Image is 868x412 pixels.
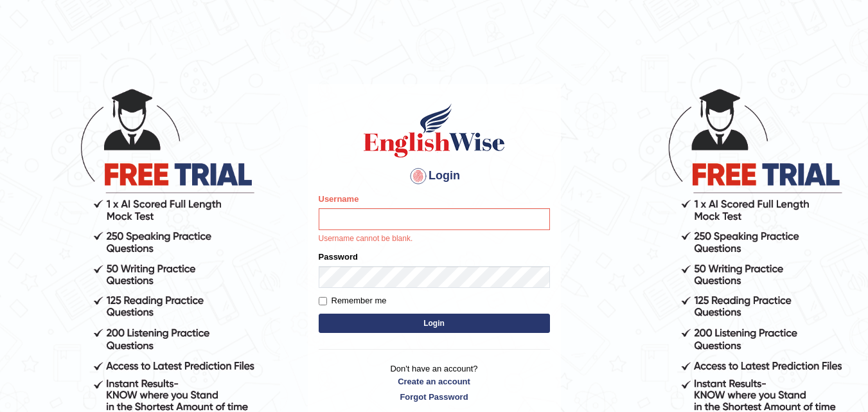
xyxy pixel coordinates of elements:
[319,193,359,205] label: Username
[319,294,387,307] label: Remember me
[319,363,550,402] p: Don't have an account?
[319,391,550,403] a: Forgot Password
[319,297,327,305] input: Remember me
[361,102,508,159] img: Logo of English Wise sign in for intelligent practice with AI
[319,375,550,388] a: Create an account
[319,166,550,186] h4: Login
[319,233,550,245] p: Username cannot be blank.
[319,314,550,333] button: Login
[319,251,358,263] label: Password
